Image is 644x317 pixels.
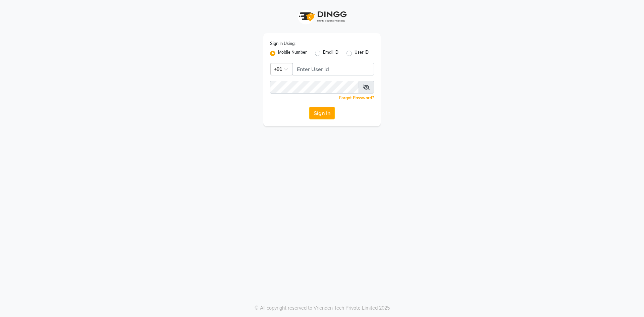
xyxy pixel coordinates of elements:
input: Username [292,63,374,75]
label: Email ID [323,49,338,57]
img: logo1.svg [295,7,349,27]
button: Sign In [309,107,335,119]
a: Forgot Password? [339,95,374,100]
label: Mobile Number [278,49,307,57]
label: Sign In Using: [270,41,296,47]
input: Username [270,81,359,94]
label: User ID [355,49,369,57]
